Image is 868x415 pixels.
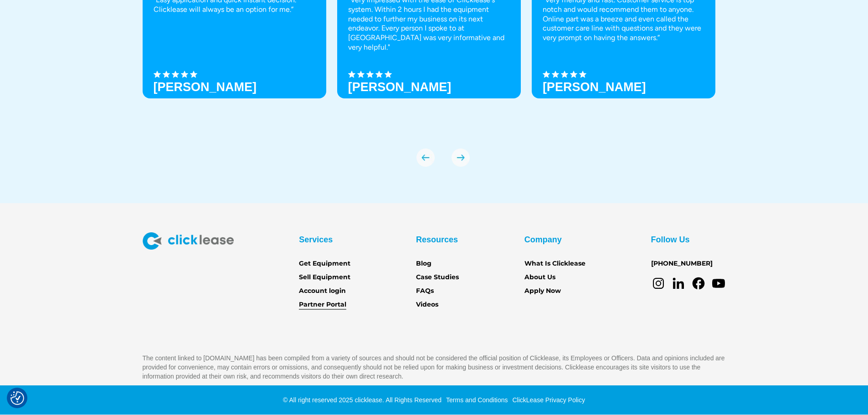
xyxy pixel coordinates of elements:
a: Apply Now [524,286,561,296]
h3: [PERSON_NAME] [543,80,646,94]
img: Black star icon [163,71,170,78]
button: Consent Preferences [10,391,24,405]
img: Black star icon [190,71,197,78]
img: Black star icon [543,71,550,78]
a: Terms and Conditions [444,396,508,404]
img: arrow Icon [452,149,470,167]
div: Resources [416,232,458,247]
img: Black star icon [570,71,577,78]
img: arrow Icon [416,149,435,167]
a: Sell Equipment [299,272,350,282]
div: Services [299,232,333,247]
a: About Us [524,272,555,282]
div: Company [524,232,562,247]
img: Black star icon [375,71,383,78]
img: Black star icon [579,71,586,78]
img: Black star icon [154,71,161,78]
img: Black star icon [561,71,568,78]
img: Revisit consent button [10,391,24,405]
a: Videos [416,300,438,310]
a: Get Equipment [299,259,350,269]
a: What Is Clicklease [524,259,586,269]
img: Clicklease logo [143,232,234,250]
div: previous slide [416,149,435,167]
p: The content linked to [DOMAIN_NAME] has been compiled from a variety of sources and should not be... [143,354,726,381]
img: Black star icon [348,71,355,78]
a: [PHONE_NUMBER] [651,259,713,269]
img: Black star icon [385,71,392,78]
a: Blog [416,259,431,269]
img: Black star icon [552,71,559,78]
div: next slide [452,149,470,167]
a: Account login [299,286,346,296]
div: © All right reserved 2025 clicklease. All Rights Reserved [283,395,442,405]
a: Case Studies [416,272,459,282]
strong: [PERSON_NAME] [348,80,452,94]
img: Black star icon [181,71,188,78]
img: Black star icon [357,71,365,78]
a: ClickLease Privacy Policy [510,396,585,404]
a: FAQs [416,286,434,296]
img: Black star icon [172,71,179,78]
a: Partner Portal [299,300,346,310]
div: Follow Us [651,232,690,247]
h3: [PERSON_NAME] [154,80,257,94]
img: Black star icon [366,71,374,78]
